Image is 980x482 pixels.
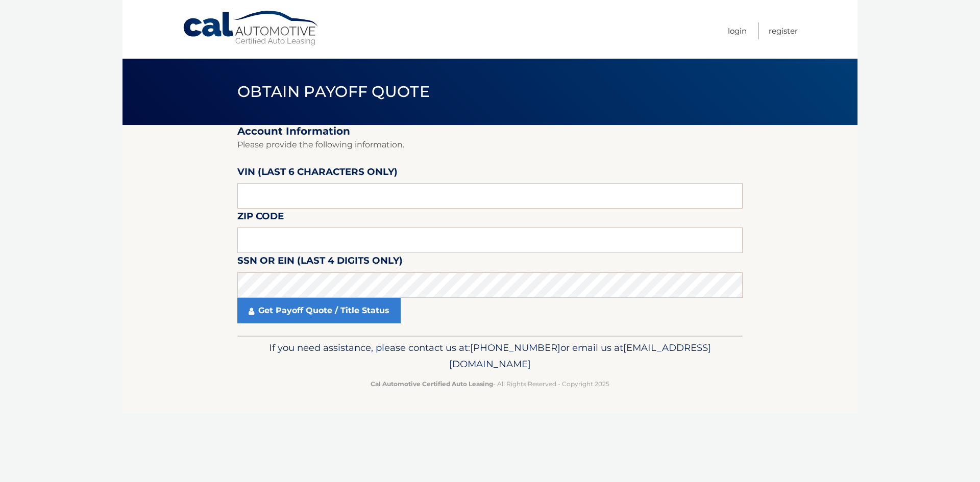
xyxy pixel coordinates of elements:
span: [PHONE_NUMBER] [470,342,560,353]
p: If you need assistance, please contact us at: or email us at [244,340,736,372]
p: Please provide the following information. [237,138,743,152]
label: SSN or EIN (last 4 digits only) [237,253,403,272]
span: Obtain Payoff Quote [237,82,430,101]
a: Register [769,22,798,39]
p: - All Rights Reserved - Copyright 2025 [244,378,736,389]
a: Get Payoff Quote / Title Status [237,298,401,323]
label: Zip Code [237,209,284,227]
a: Cal Automotive [182,10,320,46]
h2: Account Information [237,125,743,138]
label: VIN (last 6 characters only) [237,164,398,183]
strong: Cal Automotive Certified Auto Leasing [371,380,493,388]
a: Login [728,22,747,39]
